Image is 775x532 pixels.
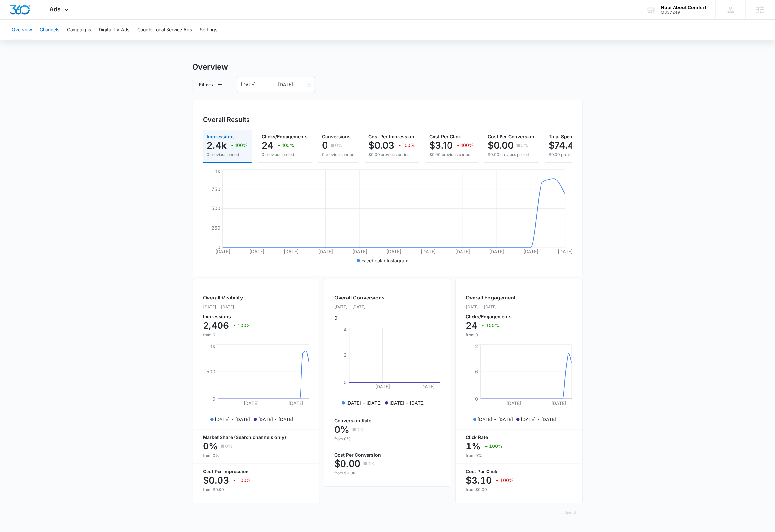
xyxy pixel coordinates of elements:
[203,487,309,493] p: from $0.00
[506,400,521,406] tspan: [DATE]
[521,416,556,423] p: [DATE] - [DATE]
[50,6,61,13] span: Ads
[207,369,215,374] tspan: 500
[357,427,364,432] p: 0%
[344,379,347,385] tspan: 0
[430,134,461,139] span: Cost Per Click
[369,152,415,158] p: $0.00 previous period
[203,475,229,485] p: $0.03
[488,134,535,139] span: Cost Per Conversion
[193,77,229,92] button: Filters
[335,294,385,321] div: 0
[203,453,309,459] p: from 0%
[335,459,361,469] p: $0.00
[241,81,268,88] input: Start date
[466,487,572,493] p: from $0.00
[207,134,235,139] span: Impressions
[390,399,425,406] p: [DATE] - [DATE]
[212,396,215,402] tspan: 0
[466,441,481,451] p: 1%
[403,143,415,148] p: 100%
[335,470,441,476] p: from $0.00
[335,294,385,301] h2: Overall Conversions
[203,435,309,440] p: Market Share (Search channels only)
[284,249,299,254] tspan: [DATE]
[193,61,583,73] h3: Overview
[466,320,478,331] p: 24
[478,416,513,423] p: [DATE] - [DATE]
[486,323,500,328] p: 100%
[420,384,435,389] tspan: [DATE]
[661,10,706,15] div: account id
[211,206,220,211] tspan: 500
[430,140,453,151] p: $3.10
[203,441,218,451] p: 0%
[335,436,441,442] p: from 0%
[215,168,220,174] tspan: 1k
[238,478,251,483] p: 100%
[203,314,251,319] p: Impressions
[344,352,347,358] tspan: 2
[346,399,382,406] p: [DATE] - [DATE]
[203,320,229,331] p: 2,406
[211,225,220,231] tspan: 250
[558,505,583,520] button: Spend
[369,140,394,151] p: $0.03
[67,20,91,40] button: Campaigns
[335,453,441,457] p: Cost Per Conversion
[262,140,274,151] p: 24
[466,435,572,440] p: Click Rate
[475,369,478,374] tspan: 6
[661,5,706,10] div: account name
[466,475,492,485] p: $3.10
[335,424,350,435] p: 0%
[12,20,32,40] button: Overview
[523,249,538,254] tspan: [DATE]
[501,478,514,483] p: 100%
[217,245,220,250] tspan: 0
[271,82,276,87] span: swap-right
[466,453,572,459] p: from 0%
[488,140,514,151] p: $0.00
[461,143,474,148] p: 100%
[322,134,351,139] span: Conversions
[322,140,328,151] p: 0
[558,249,573,254] tspan: [DATE]
[249,249,264,254] tspan: [DATE]
[386,249,401,254] tspan: [DATE]
[455,249,470,254] tspan: [DATE]
[549,152,601,158] p: $0.00 previous period
[466,294,516,301] h2: Overall Engagement
[430,152,474,158] p: $0.00 previous period
[40,20,59,40] button: Channels
[271,82,276,87] span: to
[211,186,220,192] tspan: 750
[99,20,129,40] button: Digital TV Ads
[203,304,251,310] p: [DATE] - [DATE]
[344,327,347,332] tspan: 4
[472,343,478,349] tspan: 12
[318,249,333,254] tspan: [DATE]
[200,20,217,40] button: Settings
[375,384,390,389] tspan: [DATE]
[137,20,192,40] button: Google Local Service Ads
[466,332,516,338] p: from 0
[369,134,415,139] span: Cost Per Impression
[488,152,535,158] p: $0.00 previous period
[207,152,248,158] p: 0 previous period
[421,249,435,254] tspan: [DATE]
[215,249,230,254] tspan: [DATE]
[335,304,385,310] p: [DATE] - [DATE]
[238,323,251,328] p: 100%
[288,400,303,406] tspan: [DATE]
[278,81,305,88] input: End date
[225,444,233,448] p: 0%
[322,152,354,158] p: 0 previous period
[489,249,504,254] tspan: [DATE]
[466,469,572,474] p: Cost Per Click
[207,140,227,151] p: 2.4k
[244,400,259,406] tspan: [DATE]
[549,140,580,151] p: $74.40
[203,294,251,301] h2: Overall Visibility
[215,416,250,423] p: [DATE] - [DATE]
